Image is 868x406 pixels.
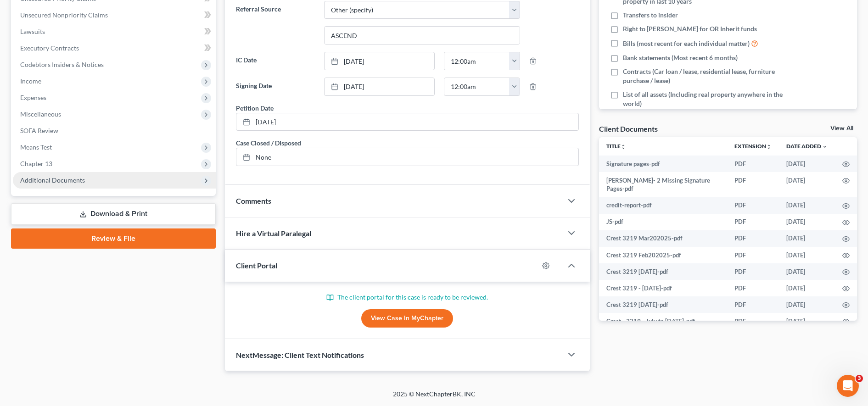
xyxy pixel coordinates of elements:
label: IC Date [231,52,319,70]
td: [DATE] [779,263,835,280]
span: Comments [236,196,271,205]
a: Date Added expand_more [786,143,828,150]
td: Crest - 3219 - July to [DATE]-pdf [599,313,727,329]
a: Executory Contracts [13,40,216,56]
td: [DATE] [779,230,835,247]
td: [DATE] [779,280,835,296]
a: Extensionunfold_more [734,143,772,150]
a: None [236,148,578,166]
td: PDF [727,230,779,247]
span: Codebtors Insiders & Notices [20,61,104,68]
td: Crest 3219 - [DATE]-pdf [599,280,727,296]
a: Download & Print [11,203,216,225]
td: [PERSON_NAME]- 2 Missing Signature Pages-pdf [599,172,727,197]
td: PDF [727,197,779,214]
td: [DATE] [779,197,835,214]
span: Right to [PERSON_NAME] for OR Inherit funds [623,24,757,33]
td: [DATE] [779,156,835,172]
span: List of all assets (Including real property anywhere in the world) [623,90,785,108]
td: Crest 3219 Mar202025-pdf [599,230,727,247]
span: Bills (most recent for each individual matter) [623,39,750,48]
span: Transfers to insider [623,11,678,20]
td: Crest 3219 [DATE]-pdf [599,263,727,280]
div: Client Documents [599,124,658,133]
span: 3 [856,375,863,382]
i: unfold_more [621,144,626,150]
td: [DATE] [779,296,835,313]
td: [DATE] [779,247,835,263]
td: credit-report-pdf [599,197,727,214]
a: View Case in MyChapter [361,309,453,328]
span: Hire a Virtual Paralegal [236,229,311,238]
div: Case Closed / Disposed [236,138,301,148]
span: Lawsuits [20,28,45,35]
td: PDF [727,247,779,263]
i: unfold_more [766,144,772,150]
a: Lawsuits [13,23,216,40]
span: SOFA Review [20,127,58,134]
iframe: Intercom live chat [837,375,859,397]
td: [DATE] [779,214,835,230]
label: Signing Date [231,78,319,96]
td: Crest 3219 [DATE]-pdf [599,296,727,313]
td: PDF [727,214,779,230]
a: SOFA Review [13,122,216,139]
input: -- : -- [444,78,510,95]
a: Unsecured Nonpriority Claims [13,7,216,23]
td: PDF [727,313,779,329]
span: Miscellaneous [20,110,61,118]
td: PDF [727,296,779,313]
td: Signature pages-pdf [599,156,727,172]
span: Client Portal [236,261,277,270]
i: expand_more [822,144,828,150]
input: -- : -- [444,52,510,70]
td: Crest 3219 Feb202025-pdf [599,247,727,263]
a: [DATE] [236,113,578,131]
span: NextMessage: Client Text Notifications [236,350,364,359]
input: Other Referral Source [325,27,520,44]
td: PDF [727,280,779,296]
td: PDF [727,263,779,280]
a: Review & File [11,228,216,249]
span: Chapter 13 [20,160,52,167]
p: The client portal for this case is ready to be reviewed. [236,293,579,302]
div: 2025 © NextChapterBK, INC [173,389,696,406]
span: Bank statements (Most recent 6 months) [623,53,738,62]
label: Referral Source [231,1,319,45]
a: [DATE] [325,78,434,95]
td: [DATE] [779,172,835,197]
td: JS-pdf [599,214,727,230]
span: Unsecured Nonpriority Claims [20,11,108,19]
span: Means Test [20,143,52,151]
span: Income [20,77,41,85]
div: Petition Date [236,103,274,113]
td: PDF [727,156,779,172]
a: [DATE] [325,52,434,70]
a: View All [830,125,853,132]
td: PDF [727,172,779,197]
td: [DATE] [779,313,835,329]
span: Additional Documents [20,176,85,184]
span: Executory Contracts [20,44,79,52]
span: Contracts (Car loan / lease, residential lease, furniture purchase / lease) [623,67,785,85]
a: Titleunfold_more [606,143,626,150]
span: Expenses [20,94,46,101]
